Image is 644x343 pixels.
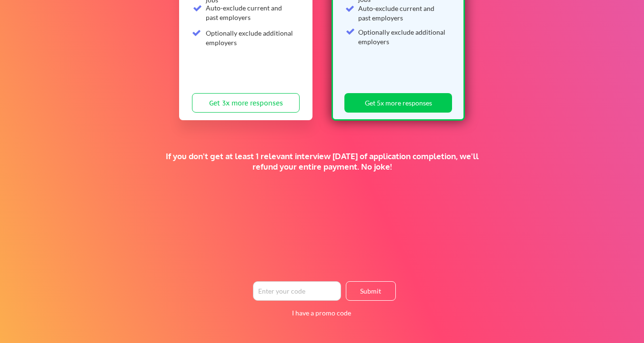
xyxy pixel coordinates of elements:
[206,29,294,47] div: Optionally exclude additional employers
[206,3,294,22] div: Auto-exclude current and past employers
[253,281,341,301] input: Enter your code
[358,4,446,22] div: Auto-exclude current and past employers
[192,93,300,113] button: Get 3x more responses
[165,151,479,172] div: If you don't get at least 1 relevant interview [DATE] of application completion, we'll refund you...
[346,281,396,301] button: Submit
[358,28,446,46] div: Optionally exclude additional employers
[287,307,357,319] button: I have a promo code
[344,93,452,113] button: Get 5x more responses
